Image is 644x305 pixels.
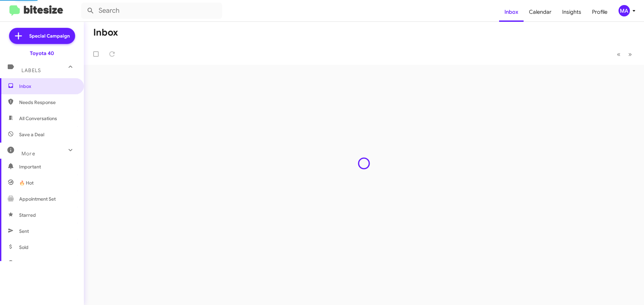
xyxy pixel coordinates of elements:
[19,163,76,170] span: Important
[19,196,56,202] span: Appointment Set
[29,33,70,39] span: Special Campaign
[524,2,557,22] a: Calendar
[19,180,34,186] span: 🔥 Hot
[613,47,625,61] button: Previous
[557,2,587,22] a: Insights
[619,5,630,16] div: MA
[587,2,613,22] a: Profile
[499,2,524,22] a: Inbox
[21,151,35,157] span: More
[21,67,41,73] span: Labels
[617,50,621,58] span: «
[19,115,57,122] span: All Conversations
[19,212,36,218] span: Starred
[93,27,118,38] h1: Inbox
[19,228,29,235] span: Sent
[19,83,76,90] span: Inbox
[9,28,75,44] a: Special Campaign
[19,131,44,138] span: Save a Deal
[613,47,636,61] nav: Page navigation example
[19,260,55,267] span: Sold Responded
[624,47,636,61] button: Next
[613,5,637,16] button: MA
[628,50,632,58] span: »
[19,99,76,106] span: Needs Response
[81,3,222,19] input: Search
[19,244,29,251] span: Sold
[30,50,54,57] div: Toyota 40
